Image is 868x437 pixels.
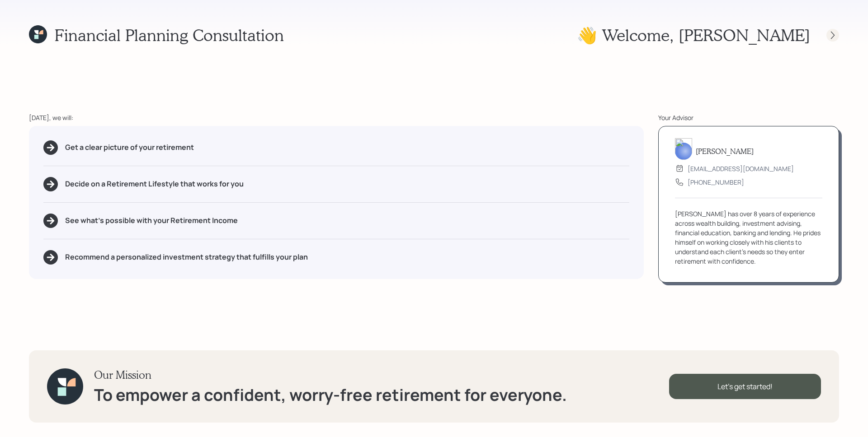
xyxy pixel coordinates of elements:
div: [PHONE_NUMBER] [688,177,744,187]
h5: [PERSON_NAME] [696,147,754,155]
div: Your Advisor [658,113,839,122]
img: james-distasi-headshot.png [675,138,692,160]
h5: Recommend a personalized investment strategy that fulfills your plan [65,253,308,261]
h1: To empower a confident, worry-free retirement for everyone. [94,385,567,404]
h5: See what's possible with your Retirement Income [65,216,238,225]
div: Let's get started! [669,374,821,399]
h5: Get a clear picture of your retirement [65,143,194,152]
h1: 👋 Welcome , [PERSON_NAME] [577,25,810,45]
h1: Financial Planning Consultation [54,25,284,45]
div: [EMAIL_ADDRESS][DOMAIN_NAME] [688,164,794,173]
h5: Decide on a Retirement Lifestyle that works for you [65,180,244,188]
h3: Our Mission [94,368,567,381]
div: [PERSON_NAME] has over 8 years of experience across wealth building, investment advising, financi... [675,209,822,266]
div: [DATE], we will: [29,113,644,122]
